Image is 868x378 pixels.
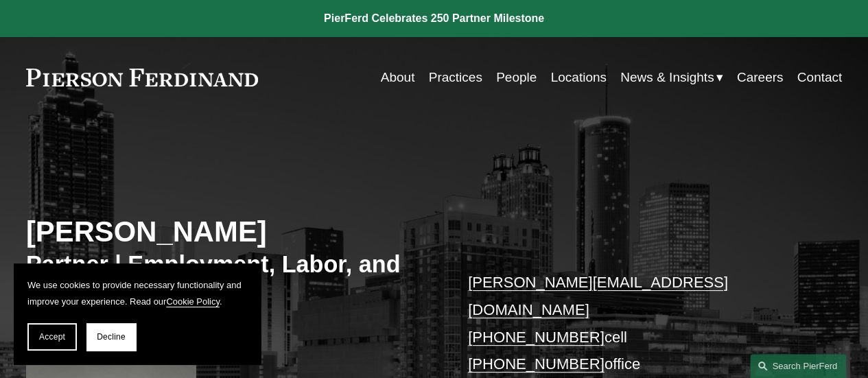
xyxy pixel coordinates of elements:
h3: Partner | Employment, Labor, and Benefits [26,250,434,308]
a: folder dropdown [620,64,723,91]
a: Search this site [750,354,846,378]
a: People [496,64,537,91]
section: Cookie banner [14,263,261,364]
a: Contact [797,64,843,91]
h2: [PERSON_NAME] [26,215,434,250]
span: Decline [97,332,126,342]
a: Locations [550,64,606,91]
a: [PHONE_NUMBER] [468,329,605,346]
a: [PHONE_NUMBER] [468,355,605,373]
p: We use cookies to provide necessary functionality and improve your experience. Read our . [27,277,247,309]
button: Decline [86,323,136,351]
a: About [381,64,415,91]
span: News & Insights [620,66,714,89]
span: Accept [39,332,65,342]
button: Accept [27,323,77,351]
a: Careers [737,64,784,91]
a: Cookie Policy [166,296,220,307]
a: Practices [429,64,482,91]
a: [PERSON_NAME][EMAIL_ADDRESS][DOMAIN_NAME] [468,274,728,318]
